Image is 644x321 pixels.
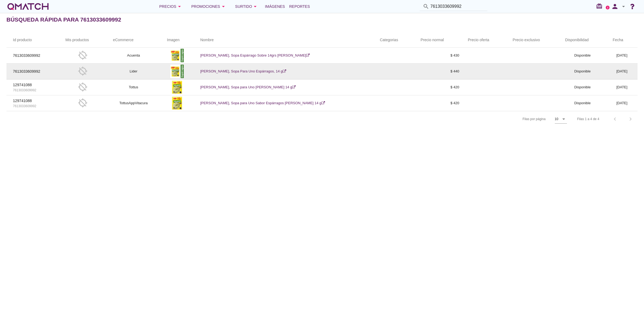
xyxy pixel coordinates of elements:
i: gps_off [78,98,88,108]
th: Imagen: Not sorted. [161,33,194,48]
div: Promociones [191,3,227,10]
i: arrow_drop_down [560,116,567,122]
td: Disponible [559,48,606,64]
div: Filas 1 a 4 de 4 [577,117,599,121]
a: Reportes [287,1,312,12]
td: Disponible [559,95,606,111]
th: Categorias: Not sorted. [373,33,414,48]
td: TottusAppVitacura [106,95,160,111]
th: Precio exclusivo: Not sorted. [506,33,559,48]
a: 2 [606,6,610,9]
p: 129741088 [13,82,53,88]
a: [PERSON_NAME], Sopa para Uno Sabor Espárragos [PERSON_NAME] 14 g [200,101,325,105]
td: $ 420 [414,79,461,95]
a: white-qmatch-logo [6,1,50,12]
td: $ 430 [414,48,461,64]
div: Filas por página [469,111,567,127]
p: 7613033609992 [13,88,53,93]
button: Precios [155,1,187,12]
th: Precio normal: Not sorted. [414,33,461,48]
div: 10 [555,117,558,121]
button: Surtido [231,1,263,12]
td: $ 420 [414,95,461,111]
th: Id producto: Not sorted. [6,33,59,48]
i: gps_off [78,66,88,76]
a: [PERSON_NAME], Sopa Espárrago Sobre 14grs [PERSON_NAME] [200,53,310,57]
a: Imágenes [263,1,287,12]
th: Mis productos: Not sorted. [59,33,106,48]
i: arrow_drop_down [620,3,627,10]
th: Precio oferta: Not sorted. [461,33,506,48]
h2: Búsqueda rápida para 7613033609992 [6,15,121,24]
td: [DATE] [606,64,638,79]
input: Buscar productos [430,2,484,11]
td: [DATE] [606,79,638,95]
th: Disponibilidad: Not sorted. [559,33,606,48]
i: arrow_drop_down [220,3,227,10]
i: person [610,3,620,10]
th: eCommerce: Not sorted. [106,33,160,48]
p: 7613033609992 [13,53,53,58]
div: Precios [159,3,183,10]
td: Disponible [559,64,606,79]
div: Surtido [235,3,259,10]
th: Fecha: Not sorted. [606,33,638,48]
i: search [423,3,429,10]
td: Disponible [559,79,606,95]
th: Nombre: Not sorted. [194,33,373,48]
td: Tottus [106,79,160,95]
td: [DATE] [606,95,638,111]
span: Reportes [289,3,310,10]
td: $ 440 [414,64,461,79]
td: Acuenta [106,48,160,64]
td: Lider [106,64,160,79]
i: redeem [596,3,605,9]
p: 7613033609992 [13,104,53,109]
text: 2 [607,6,608,9]
p: 129741088 [13,98,53,104]
i: gps_off [78,50,88,60]
p: 7613033609992 [13,69,53,74]
a: [PERSON_NAME], Sopa Para Uno Espárragos, 14 g [200,69,286,73]
i: gps_off [78,82,88,92]
td: [DATE] [606,48,638,64]
a: [PERSON_NAME], Sopa para Uno [PERSON_NAME] 14 g [200,85,296,89]
span: Imágenes [265,3,285,10]
i: arrow_drop_down [252,3,258,10]
i: arrow_drop_down [176,3,183,10]
button: Promociones [187,1,231,12]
